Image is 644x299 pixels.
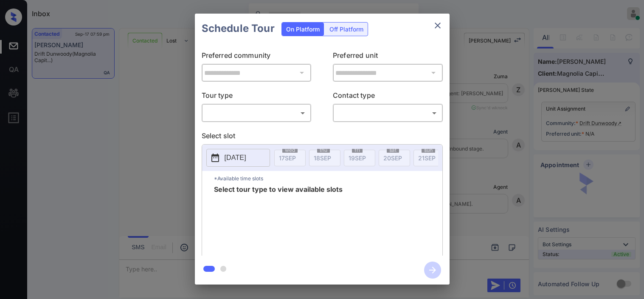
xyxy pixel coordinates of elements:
[214,186,343,254] span: Select tour type to view available slots
[202,50,312,64] p: Preferred community
[214,171,442,186] p: *Available time slots
[202,131,443,144] p: Select slot
[206,149,270,167] button: [DATE]
[202,90,312,104] p: Tour type
[429,17,446,34] button: close
[325,23,368,36] div: Off Platform
[282,23,324,36] div: On Platform
[333,90,443,104] p: Contact type
[195,14,281,43] h2: Schedule Tour
[225,153,246,163] p: [DATE]
[333,50,443,64] p: Preferred unit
